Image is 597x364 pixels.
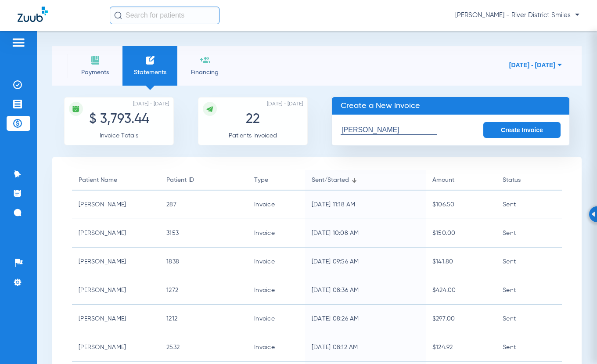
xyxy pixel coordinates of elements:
[166,175,194,185] div: Patient ID
[72,105,80,113] img: icon
[426,248,496,276] td: $141.80
[432,175,454,185] div: Amount
[305,276,426,305] td: [DATE] 08:36 AM
[200,55,210,65] img: financing icon
[246,113,260,126] span: 22
[332,97,569,115] p: Create a New Invoice
[72,276,160,305] td: [PERSON_NAME]
[72,219,160,248] td: [PERSON_NAME]
[341,126,437,135] input: search by patient ID or name
[455,11,579,20] span: [PERSON_NAME] - River District Smiles
[305,219,426,248] td: [DATE] 10:08 AM
[305,191,426,219] td: [DATE] 11:18 AM
[110,7,219,24] input: Search for patients
[496,333,562,362] td: Sent
[426,276,496,305] td: $424.00
[166,175,241,185] div: Patient ID
[305,248,426,276] td: [DATE] 09:56 AM
[248,276,305,305] td: Invoice
[248,248,305,276] td: Invoice
[79,175,117,185] div: Patient Name
[248,333,305,362] td: Invoice
[483,122,561,138] button: Create Invoice
[184,68,226,77] span: Financing
[432,175,489,185] div: Amount
[160,305,248,333] td: 1212
[206,105,214,113] img: icon
[496,276,562,305] td: Sent
[305,305,426,333] td: [DATE] 08:26 AM
[496,219,562,248] td: Sent
[503,175,555,185] div: Status
[72,191,160,219] td: [PERSON_NAME]
[11,37,25,48] img: hamburger-icon
[509,56,562,74] button: [DATE] - [DATE]
[160,219,248,248] td: 3153
[496,305,562,333] td: Sent
[312,175,419,185] div: Sent/Started
[145,55,155,65] img: invoices icon
[79,175,153,185] div: Patient Name
[426,191,496,219] td: $106.50
[129,68,171,77] span: Statements
[133,100,169,108] span: [DATE] - [DATE]
[496,191,562,219] td: Sent
[74,68,116,77] span: Payments
[18,7,48,22] img: Zuub Logo
[248,219,305,248] td: Invoice
[496,248,562,276] td: Sent
[114,11,122,19] img: Search Icon
[160,191,248,219] td: 287
[89,113,149,126] span: $ 3,793.44
[553,322,597,364] iframe: Chat Widget
[100,133,138,139] span: Invoice Totals
[426,333,496,362] td: $124.92
[305,333,426,362] td: [DATE] 08:12 AM
[426,305,496,333] td: $297.00
[72,248,160,276] td: [PERSON_NAME]
[72,305,160,333] td: [PERSON_NAME]
[503,175,521,185] div: Status
[160,333,248,362] td: 2532
[72,333,160,362] td: [PERSON_NAME]
[254,175,268,185] div: Type
[591,212,595,217] img: Arrow
[90,55,101,65] img: payments icon
[160,248,248,276] td: 1838
[160,276,248,305] td: 1272
[248,191,305,219] td: Invoice
[312,175,349,185] div: Sent/Started
[229,133,277,139] span: Patients Invoiced
[254,175,298,185] div: Type
[248,305,305,333] td: Invoice
[426,219,496,248] td: $150.00
[267,100,303,108] span: [DATE] - [DATE]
